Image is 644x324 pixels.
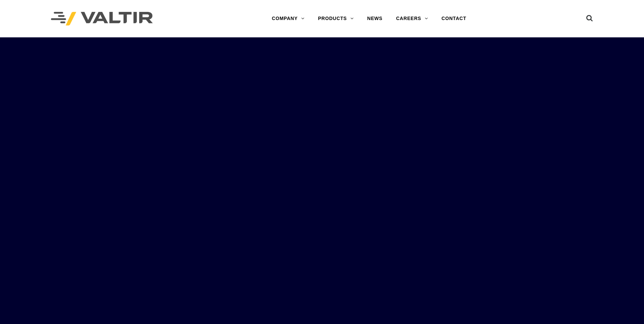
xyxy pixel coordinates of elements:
[435,12,473,25] a: CONTACT
[361,12,389,25] a: NEWS
[51,12,153,26] img: Valtir
[265,12,311,25] a: COMPANY
[389,12,435,25] a: CAREERS
[311,12,361,25] a: PRODUCTS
